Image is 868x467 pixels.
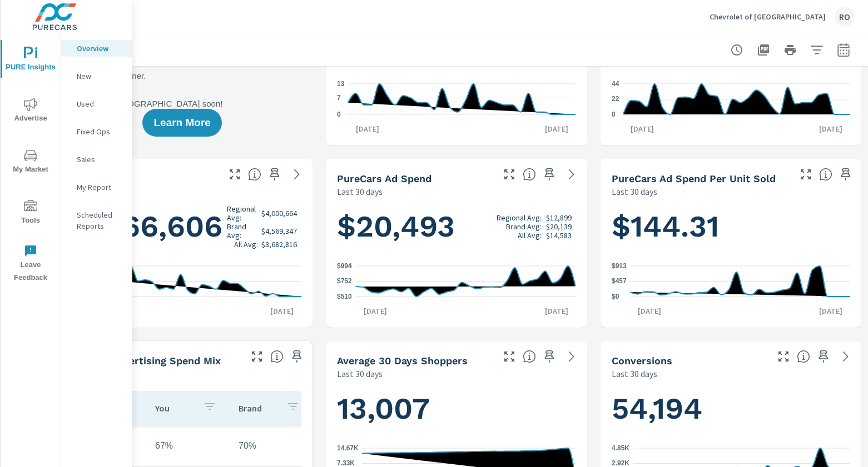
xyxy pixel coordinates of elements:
span: My Market [4,149,57,176]
button: Make Fullscreen [226,165,244,183]
p: Overview [77,43,123,54]
p: $14,583 [546,231,572,240]
p: You [155,403,194,414]
a: See more details in report [288,165,306,183]
p: Brand Avg: [227,222,258,240]
div: nav menu [1,33,61,289]
span: The number of dealer-specified goals completed by a visitor. [Source: This data is provided by th... [797,350,810,363]
div: Overview [61,40,132,57]
span: Save this to your personalized report [837,165,855,183]
p: My Report [77,182,123,193]
p: [DATE] [811,123,850,134]
text: $457 [612,278,627,285]
p: [DATE] [348,123,387,134]
span: This table looks at how you compare to the amount of budget you spend per channel as opposed to y... [270,350,284,363]
text: $913 [612,262,627,270]
button: Learn More [142,109,221,137]
p: Last 30 days [612,367,657,380]
p: [DATE] [262,305,301,317]
span: Learn More [153,118,210,128]
button: Apply Filters [806,39,828,61]
span: Save this to your personalized report [815,348,832,365]
h5: PureCars Ad Spend [337,173,431,184]
span: Save this to your personalized report [540,348,558,365]
p: All Avg: [234,240,258,249]
h1: $144.31 [612,208,850,245]
span: Leave Feedback [4,244,57,284]
p: [DATE] [537,123,576,134]
span: Tools [4,200,57,227]
div: Scheduled Reports [61,207,132,234]
p: [DATE] [356,305,395,317]
p: $4,569,347 [261,227,297,235]
p: [DATE] [623,123,662,134]
div: New [61,68,132,84]
p: Chevrolet of [GEOGRAPHIC_DATA] [710,12,826,22]
p: Sales [77,154,123,165]
p: Scheduled Reports [77,209,123,232]
text: 44 [612,80,619,88]
p: $3,682,816 [261,240,297,249]
td: 70% [230,432,313,460]
button: Make Fullscreen [500,348,518,365]
div: RO [835,7,855,27]
button: Make Fullscreen [248,348,266,365]
span: PURE Insights [4,47,57,74]
button: Print Report [779,39,801,61]
h1: 54,194 [612,390,850,428]
p: Last 30 days [612,185,657,198]
text: 0 [612,111,616,118]
td: 67% [146,432,230,460]
h5: Conversions [612,355,672,366]
h5: PureCars Advertising Spend Mix [63,355,221,366]
p: $20,139 [546,222,572,231]
h5: PureCars Ad Spend Per Unit Sold [612,173,776,184]
text: 22 [612,96,619,103]
p: Last 30 days [337,367,383,380]
p: Regional Avg: [497,213,542,222]
span: Total cost of media for all PureCars channels for the selected dealership group over the selected... [523,168,536,181]
button: Make Fullscreen [797,165,815,183]
p: Used [77,98,123,109]
text: 7 [337,94,341,102]
p: $12,899 [546,213,572,222]
p: Fixed Ops [77,126,123,137]
text: $0 [612,293,619,300]
p: Brand [239,403,277,414]
p: Regional Avg: [227,204,258,222]
p: [DATE] [537,305,576,317]
div: Sales [61,151,132,168]
h1: $3,766,606 [63,204,301,249]
span: Save this to your personalized report [288,348,306,365]
h1: 13,007 [337,390,576,428]
p: Last 30 days [337,185,383,198]
text: 13 [337,80,345,88]
button: Make Fullscreen [775,348,792,365]
span: Average cost of advertising per each vehicle sold at the dealer over the selected date range. The... [819,168,832,181]
h1: $20,493 [337,208,576,245]
div: My Report [61,179,132,195]
a: See more details in report [563,348,581,365]
a: See more details in report [837,348,855,365]
p: All Avg: [518,231,542,240]
text: $752 [337,278,352,285]
p: $4,000,664 [261,209,297,218]
button: Select Date Range [832,39,855,61]
a: See more details in report [563,165,581,183]
p: [DATE] [811,305,850,317]
text: $994 [337,262,352,270]
div: Fixed Ops [61,123,132,140]
text: $510 [337,293,352,300]
p: Brand Avg: [506,222,542,231]
span: Advertise [4,98,57,125]
text: 0 [337,111,341,118]
text: 4.85K [612,444,629,452]
text: 14.67K [337,444,359,452]
p: New [77,71,123,82]
span: Total sales revenue over the selected date range. [Source: This data is sourced from the dealer’s... [248,168,261,181]
button: "Export Report to PDF" [752,39,775,61]
span: Save this to your personalized report [266,165,284,183]
div: Used [61,96,132,112]
h5: Average 30 Days Shoppers [337,355,468,366]
p: [DATE] [630,305,669,317]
